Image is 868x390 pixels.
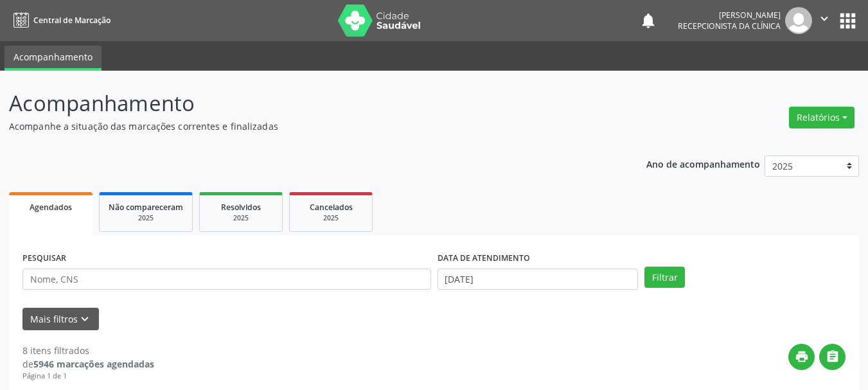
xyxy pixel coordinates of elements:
button: Mais filtroskeyboard_arrow_down [22,308,99,330]
button: print [788,344,815,370]
button: notifications [639,12,657,30]
div: 2025 [209,213,273,223]
div: 2025 [299,213,363,223]
i:  [826,350,840,364]
img: img [785,7,812,34]
i: keyboard_arrow_down [78,312,92,326]
span: Não compareceram [109,202,183,213]
input: Selecione um intervalo [438,269,639,290]
div: [PERSON_NAME] [678,10,781,21]
span: Agendados [30,202,72,213]
input: Nome, CNS [22,269,431,290]
strong: 5946 marcações agendadas [33,358,154,370]
a: Central de Marcação [9,10,111,31]
i:  [817,12,831,26]
p: Acompanhe a situação das marcações correntes e finalizadas [9,120,604,133]
div: 2025 [109,213,183,223]
span: Central de Marcação [33,15,111,26]
button:  [812,7,837,34]
i: print [795,350,809,364]
button: Relatórios [789,107,855,129]
div: de [22,357,154,371]
label: DATA DE ATENDIMENTO [438,249,530,269]
div: 8 itens filtrados [22,344,154,357]
a: Acompanhamento [4,46,102,71]
button: apps [837,10,859,32]
span: Cancelados [310,202,353,213]
button:  [819,344,846,370]
label: PESQUISAR [22,249,66,269]
span: Resolvidos [221,202,261,213]
span: Recepcionista da clínica [678,21,781,31]
p: Acompanhamento [9,87,604,120]
div: Página 1 de 1 [22,371,154,382]
button: Filtrar [644,267,685,288]
p: Ano de acompanhamento [646,155,760,172]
